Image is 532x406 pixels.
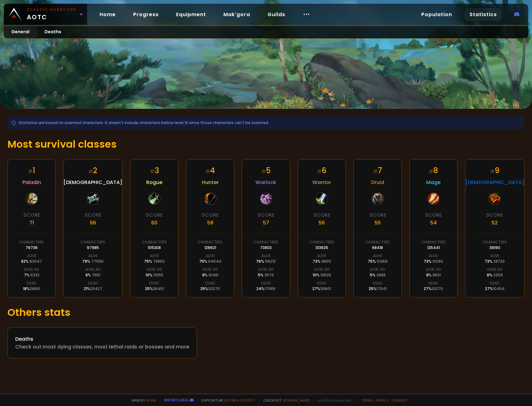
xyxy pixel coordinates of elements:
a: Deaths [37,26,69,38]
div: 39190 [489,245,500,251]
div: Characters [198,239,222,245]
div: 9 [490,165,499,176]
div: 6 % [487,272,503,278]
div: Characters [310,239,334,245]
small: # [261,168,266,175]
div: Alive [27,253,36,259]
div: Alive [373,253,382,259]
span: 78853 [153,259,165,264]
div: Level 60 [487,267,502,272]
div: 7 [373,165,382,176]
div: Level 60 [314,267,329,272]
div: 5 [261,165,271,176]
div: 68418 [372,245,383,251]
div: 125441 [427,245,440,251]
div: Dead [88,280,98,286]
div: 56 [319,219,325,227]
a: Statistics [464,8,502,21]
div: 2 [88,165,97,176]
div: Level 60 [370,267,385,272]
span: 51369 [377,259,388,264]
a: Progress [128,8,164,21]
div: 105308 [148,245,161,251]
div: 8 [429,165,438,176]
small: # [317,168,322,175]
div: Score [202,211,219,219]
span: 17589 [264,286,275,291]
div: Dead [205,280,215,286]
div: Deaths [15,335,189,343]
span: 13680 [30,286,40,291]
div: Dead [261,280,271,286]
div: Score [85,211,101,219]
h1: Others stats [7,305,525,320]
div: Characters [421,239,446,245]
span: 10481 [208,272,218,278]
span: Made by [128,398,156,403]
span: Mage [426,178,441,186]
div: Score [425,211,442,219]
div: 58 [207,219,213,227]
span: 56212 [265,259,276,264]
span: Paladin [22,178,41,186]
span: 17041 [376,286,387,291]
div: 55 [375,219,381,227]
span: 5232 [30,272,40,278]
div: 5 % [370,272,385,278]
div: 21 % [84,286,102,292]
div: Alive [490,253,499,259]
span: Hunter [202,178,219,186]
span: Druid [371,178,384,186]
a: Privacy [376,398,389,403]
a: General [4,26,37,38]
a: Consent [391,398,408,403]
small: # [429,168,433,175]
div: 3 [150,165,159,176]
h1: Most survival classes [7,137,525,152]
div: Alive [317,253,326,259]
a: Terms [362,398,373,403]
div: 57 [263,219,269,227]
small: Classic Hardcore [27,7,77,12]
span: 7651 [92,272,100,278]
span: Rogue [146,178,162,186]
div: Score [23,211,40,219]
div: Characters [254,239,278,245]
span: 63047 [30,259,42,264]
div: Level 60 [203,267,218,272]
span: 98011 [321,259,331,264]
span: [DEMOGRAPHIC_DATA] [465,178,524,186]
div: Level 60 [85,267,100,272]
span: 10454 [493,286,505,291]
div: Characters [483,239,507,245]
div: 8 % [426,272,441,278]
span: Warlock [255,178,276,186]
span: Support me, [197,398,255,403]
span: 26451 [153,286,164,291]
div: 25 % [200,286,220,292]
div: Level 60 [426,267,441,272]
div: 73 % [424,259,443,264]
div: 60 [151,219,157,227]
span: 32070 [208,286,220,291]
div: Dead [373,280,383,286]
div: Dead [317,280,327,286]
div: 76736 [26,245,38,251]
div: 54 [430,219,437,227]
div: Dead [149,280,159,286]
div: 27 % [312,286,331,292]
span: 3573 [264,272,274,278]
div: 4 [205,165,215,176]
div: Score [146,211,163,219]
div: Alive [429,253,438,259]
span: [DEMOGRAPHIC_DATA] [63,178,122,186]
div: Score [258,211,274,219]
a: Population [416,8,457,21]
div: 25 % [145,286,164,292]
div: 73803 [260,245,272,251]
a: Mak'gora [218,8,255,21]
span: 35601 [320,286,331,291]
span: AOTC [27,7,77,22]
span: 33270 [432,286,443,291]
div: 75 % [199,259,222,264]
